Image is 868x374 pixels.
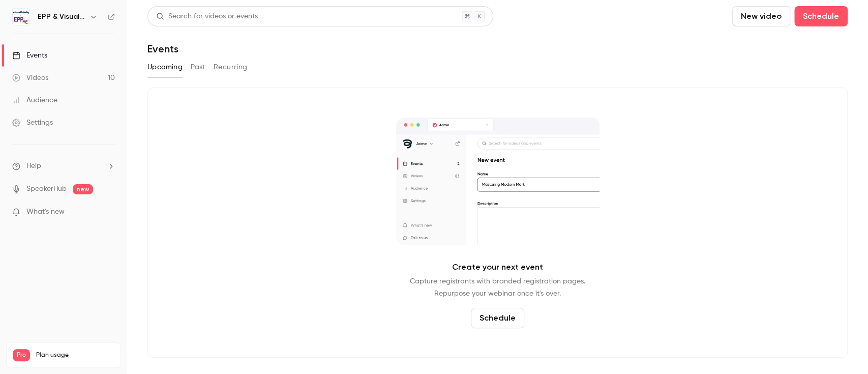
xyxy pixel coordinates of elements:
div: Events [12,50,47,61]
span: Pro [13,349,30,361]
h6: EPP & Visualfabriq [38,12,85,22]
img: EPP & Visualfabriq [13,9,29,25]
div: Settings [12,118,53,128]
button: New video [732,6,790,26]
div: Search for videos or events [156,11,258,22]
button: Schedule [471,308,524,328]
span: Plan usage [36,351,114,359]
button: Past [191,59,205,75]
button: Recurring [214,59,248,75]
button: Upcoming [147,59,183,75]
span: Help [26,161,41,171]
h1: Events [147,43,178,55]
p: Create your next event [452,261,543,273]
span: new [73,184,93,194]
div: Videos [12,73,48,83]
a: SpeakerHub [26,184,67,194]
p: Capture registrants with branded registration pages. Repurpose your webinar once it's over. [410,275,585,300]
div: Audience [12,95,57,105]
li: help-dropdown-opener [12,161,115,171]
span: What's new [26,207,65,217]
button: Schedule [794,6,848,26]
